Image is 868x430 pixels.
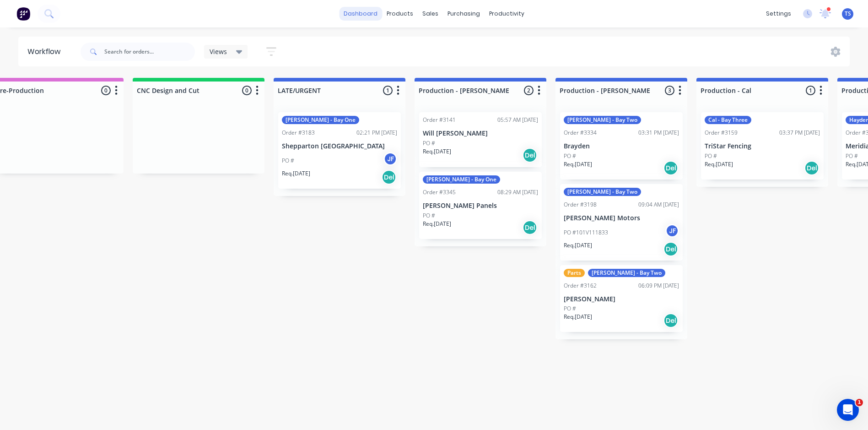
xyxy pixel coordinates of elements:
div: [PERSON_NAME] - Bay TwoOrder #333403:31 PM [DATE]BraydenPO #Req.[DATE]Del [560,112,683,180]
p: Req. [DATE] [564,160,592,169]
p: Will [PERSON_NAME] [423,130,538,137]
span: TS [845,10,851,18]
div: 06:09 PM [DATE] [638,282,679,290]
div: 09:04 AM [DATE] [638,201,679,209]
div: Order #3159 [705,129,738,137]
a: dashboard [339,7,382,21]
p: Req. [DATE] [423,220,451,228]
img: Factory [16,7,30,21]
div: productivity [485,7,529,21]
div: Order #3334 [564,129,597,137]
div: Cal - Bay Three [705,116,751,124]
span: 1 [856,399,863,406]
p: [PERSON_NAME] [564,295,679,303]
div: Del [663,313,678,328]
div: Order #314105:57 AM [DATE]Will [PERSON_NAME]PO #Req.[DATE]Del [419,112,542,167]
div: Del [523,148,537,163]
input: Search for orders... [104,43,195,61]
p: PO # [846,152,858,160]
div: sales [418,7,443,21]
p: Brayden [564,142,679,150]
div: Order #3162 [564,282,597,290]
div: Order #3198 [564,201,597,209]
p: PO # [564,305,576,313]
div: Order #3183 [282,129,315,137]
div: products [382,7,418,21]
div: [PERSON_NAME] - Bay TwoOrder #319809:04 AM [DATE][PERSON_NAME] MotorsPO #101V111833JFReq.[DATE]Del [560,184,683,261]
div: Workflow [27,46,65,57]
p: PO # [705,152,717,160]
div: Del [663,161,678,175]
p: TriStar Fencing [705,142,820,150]
p: Req. [DATE] [423,147,451,156]
div: 08:29 AM [DATE] [497,188,538,196]
div: [PERSON_NAME] - Bay Two [564,116,641,124]
div: [PERSON_NAME] - Bay Two [588,269,665,277]
div: [PERSON_NAME] - Bay One [423,175,500,184]
div: JF [665,224,679,238]
div: 03:31 PM [DATE] [638,129,679,137]
div: JF [383,152,397,166]
div: 05:57 AM [DATE] [497,116,538,124]
p: PO # [423,212,435,220]
p: PO # [423,139,435,147]
div: settings [761,7,796,21]
p: [PERSON_NAME] Panels [423,202,538,210]
p: [PERSON_NAME] Motors [564,214,679,222]
div: Cal - Bay ThreeOrder #315903:37 PM [DATE]TriStar FencingPO #Req.[DATE]Del [701,112,824,180]
iframe: Intercom live chat [837,399,859,421]
div: [PERSON_NAME] - Bay Two [564,188,641,196]
p: Req. [DATE] [705,160,733,169]
div: Del [382,170,396,185]
p: PO #101V111833 [564,229,608,237]
p: Req. [DATE] [282,169,310,178]
div: Del [663,242,678,256]
p: Shepparton [GEOGRAPHIC_DATA] [282,142,397,150]
span: Views [210,47,227,56]
div: [PERSON_NAME] - Bay One [282,116,359,124]
div: [PERSON_NAME] - Bay OneOrder #334508:29 AM [DATE][PERSON_NAME] PanelsPO #Req.[DATE]Del [419,172,542,239]
p: Req. [DATE] [564,241,592,250]
div: [PERSON_NAME] - Bay OneOrder #318302:21 PM [DATE]Shepparton [GEOGRAPHIC_DATA]PO #JFReq.[DATE]Del [278,112,401,189]
div: 02:21 PM [DATE] [356,129,397,137]
div: Parts [564,269,585,277]
div: Order #3345 [423,188,456,196]
div: 03:37 PM [DATE] [779,129,820,137]
div: Del [804,161,819,175]
p: PO # [282,157,294,165]
div: Del [523,220,537,235]
div: Parts[PERSON_NAME] - Bay TwoOrder #316206:09 PM [DATE][PERSON_NAME]PO #Req.[DATE]Del [560,265,683,332]
div: Order #3141 [423,116,456,124]
p: PO # [564,152,576,160]
p: Req. [DATE] [564,313,592,321]
div: purchasing [443,7,485,21]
